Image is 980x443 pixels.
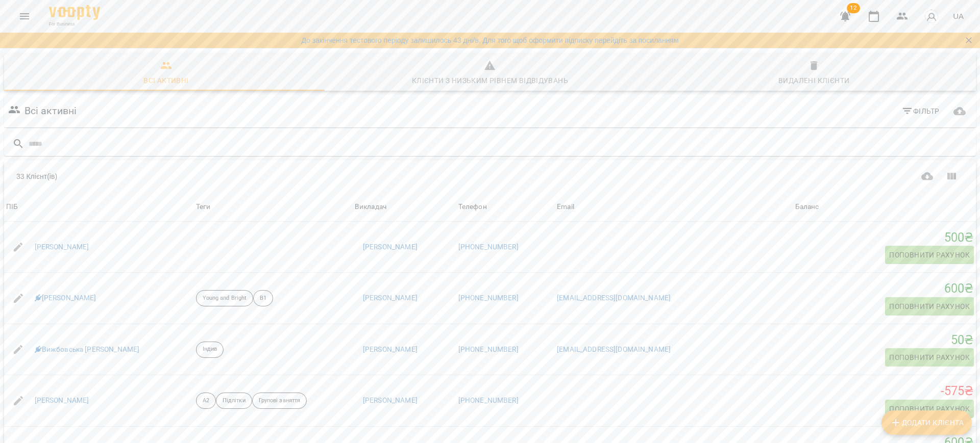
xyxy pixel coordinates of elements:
[924,9,939,23] img: avatar_s.png
[557,201,574,213] div: Sort
[355,201,386,213] div: Sort
[795,201,819,213] div: Баланс
[203,397,209,405] p: А2
[355,201,386,213] div: Викладач
[35,345,140,355] a: Вижбовська [PERSON_NAME]
[6,201,18,213] div: ПІБ
[216,393,252,409] div: Підлітки
[223,397,246,405] p: Підлітки
[35,242,89,252] a: [PERSON_NAME]
[196,342,224,358] div: Індив
[259,397,301,405] p: Групові заняття
[24,103,77,119] h6: Всі активні
[143,74,188,87] div: Всі активні
[949,7,968,25] button: UA
[795,383,974,399] h5: -575 ₴
[458,243,519,251] a: [PHONE_NUMBER]
[889,351,970,363] span: Поповнити рахунок
[795,281,974,297] h5: 600 ₴
[363,396,418,406] a: [PERSON_NAME]
[260,294,266,303] p: B1
[203,294,247,303] p: Young and Bright
[301,35,678,45] a: До закінчення тестового періоду залишилось 43 дні/в. Для того щоб оформити підписку перейдіть за ...
[557,201,574,213] div: Email
[6,201,192,213] span: ПІБ
[557,294,671,302] a: [EMAIL_ADDRESS][DOMAIN_NAME]
[897,102,944,120] button: Фільтр
[889,300,970,312] span: Поповнити рахунок
[35,293,96,303] a: [PERSON_NAME]
[355,201,454,213] span: Викладач
[412,74,568,87] div: Клієнти з низьким рівнем відвідувань
[889,249,970,261] span: Поповнити рахунок
[795,201,819,213] div: Sort
[49,21,100,28] span: For Business
[889,403,970,415] span: Поповнити рахунок
[847,3,860,13] span: 12
[557,201,791,213] span: Email
[6,201,18,213] div: Sort
[458,294,519,302] a: [PHONE_NUMBER]
[885,297,974,316] button: Поповнити рахунок
[901,105,940,117] span: Фільтр
[795,201,974,213] span: Баланс
[795,332,974,348] h5: 50 ₴
[196,201,351,213] div: Теги
[4,160,976,193] div: Table Toolbar
[12,4,37,29] button: Menu
[458,201,553,213] span: Телефон
[458,201,487,213] div: Телефон
[915,164,940,189] button: Завантажити CSV
[16,171,486,181] div: 33 Клієнт(ів)
[939,164,964,189] button: Показати колонки
[363,345,418,355] a: [PERSON_NAME]
[778,74,849,87] div: Видалені клієнти
[885,400,974,418] button: Поповнити рахунок
[881,410,972,435] button: Додати клієнта
[458,345,519,353] a: [PHONE_NUMBER]
[196,290,254,306] div: Young and Bright
[953,11,964,21] span: UA
[253,290,273,306] div: B1
[458,396,519,404] a: [PHONE_NUMBER]
[203,345,217,354] p: Індив
[795,230,974,246] h5: 500 ₴
[885,348,974,367] button: Поповнити рахунок
[363,242,418,252] a: [PERSON_NAME]
[49,5,100,20] img: Voopty Logo
[252,393,307,409] div: Групові заняття
[363,293,418,303] a: [PERSON_NAME]
[35,396,89,406] a: [PERSON_NAME]
[962,33,976,47] button: Закрити сповіщення
[557,345,671,353] a: [EMAIL_ADDRESS][DOMAIN_NAME]
[196,393,216,409] div: А2
[885,246,974,264] button: Поповнити рахунок
[890,416,964,429] span: Додати клієнта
